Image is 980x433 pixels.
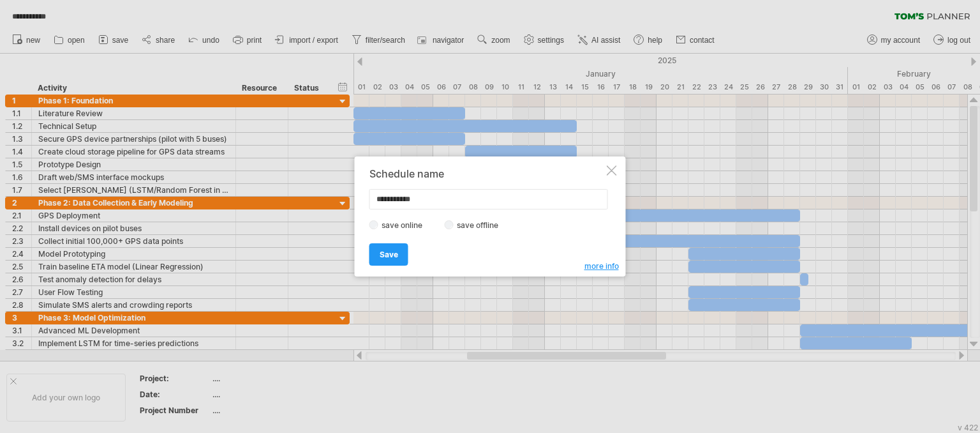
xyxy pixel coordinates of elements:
a: Save [369,243,408,266]
span: Save [380,250,398,259]
span: more info [584,261,619,271]
label: save online [378,220,433,230]
div: Schedule name [369,168,604,179]
label: save offline [454,220,509,230]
